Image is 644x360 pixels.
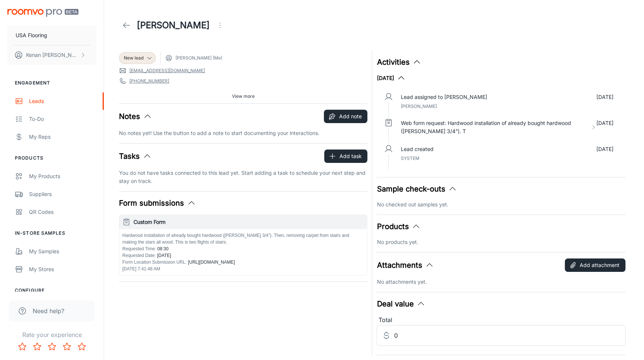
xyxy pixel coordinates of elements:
img: Roomvo PRO Beta [7,9,78,17]
button: Kenan [PERSON_NAME] [7,45,96,65]
div: New lead [119,52,156,64]
div: My Samples [29,247,96,255]
button: Add attachment [565,258,625,272]
p: [DATE] [596,93,614,101]
span: [PERSON_NAME] (Me) [176,55,222,61]
button: Sample check-outs [377,183,457,195]
a: [PHONE_NUMBER] [129,78,169,84]
button: Form submissions [119,197,196,209]
button: Add note [324,110,367,123]
button: [DATE] [377,74,406,83]
button: Attachments [377,260,434,271]
p: No notes yet! Use the button to add a note to start documenting your interactions. [119,129,367,137]
button: Products [377,221,421,232]
div: Total [377,315,625,325]
span: Form Location Submission URL : [122,260,187,265]
span: Requested Time : [122,246,156,251]
button: Deal value [377,298,425,309]
button: Rate 3 star [45,339,59,354]
span: View more [232,93,255,100]
div: My Reps [29,133,96,141]
p: [DATE] [596,145,614,153]
div: QR Codes [29,208,96,216]
p: Lead assigned to [PERSON_NAME] [400,93,487,101]
p: No products yet. [377,238,625,246]
p: Rate your experience [6,330,98,339]
h6: Custom Form [133,218,364,226]
div: Suppliers [29,190,96,198]
span: [URL][DOMAIN_NAME] [187,260,235,265]
h1: [PERSON_NAME] [137,19,210,32]
div: To-do [29,115,96,123]
p: You do not have tasks connected to this lead yet. Start adding a task to schedule your next step ... [119,169,367,185]
button: Rate 2 star [30,339,45,354]
button: USA Flooring [7,26,96,45]
span: [DATE] 7:41:48 AM [122,266,160,271]
p: No checked out samples yet. [377,200,625,209]
p: Hardwood installation of already bought hardwood ([PERSON_NAME] 3/4”). Then, removing carpet from... [122,232,364,245]
span: New lead [124,55,144,61]
span: Need help? [33,306,64,315]
button: Notes [119,111,152,122]
div: My Products [29,172,96,180]
span: System [400,155,419,161]
button: Rate 5 star [74,339,89,354]
p: Kenan [PERSON_NAME] [26,51,78,59]
a: [EMAIL_ADDRESS][DOMAIN_NAME] [129,67,205,74]
p: USA Flooring [16,31,47,39]
p: No attachments yet. [377,278,625,286]
p: Web form request: Hardwood installation of already bought hardwood ([PERSON_NAME] 3/4”). T [400,119,587,135]
span: [PERSON_NAME] [400,103,437,109]
button: Activities [377,57,421,68]
button: Add task [324,150,367,163]
span: Requested Date : [122,253,156,258]
button: Tasks [119,151,152,162]
p: [DATE] [596,119,614,135]
input: Estimated deal value [394,325,625,346]
div: Leads [29,97,96,105]
button: Rate 4 star [59,339,74,354]
button: Rate 1 star [15,339,30,354]
p: Lead created [400,145,433,153]
button: Open menu [213,18,228,33]
button: View more [229,91,258,102]
div: My Stores [29,265,96,273]
button: Custom FormHardwood installation of already bought hardwood ([PERSON_NAME] 3/4”). Then, removing ... [119,215,367,275]
span: 08:30 [156,246,168,251]
span: [DATE] [156,253,171,258]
